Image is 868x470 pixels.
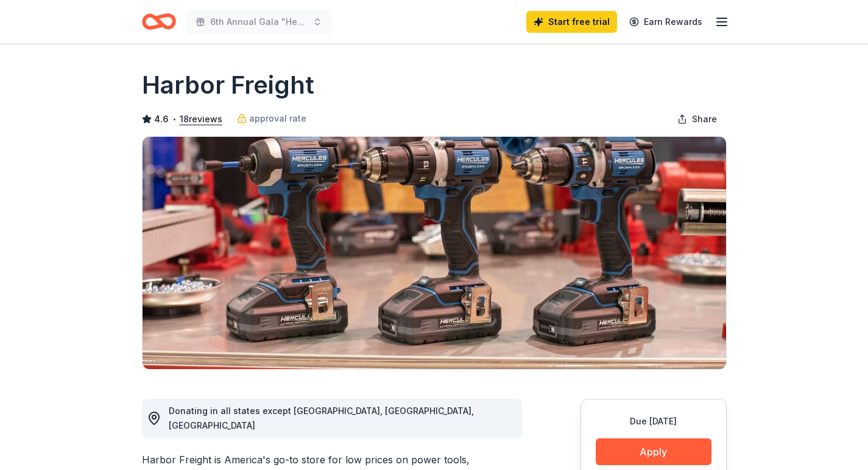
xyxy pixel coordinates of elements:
[668,107,727,131] button: Share
[596,414,711,429] div: Due [DATE]
[249,111,306,126] span: approval rate
[186,10,332,34] button: 6th Annual Gala "Healing Happens in Community"
[692,112,717,126] span: Share
[143,137,726,369] img: Image for Harbor Freight
[622,11,710,33] a: Earn Rewards
[596,438,711,465] button: Apply
[180,112,222,126] button: 18reviews
[526,11,617,33] a: Start free trial
[237,111,306,126] a: approval rate
[154,112,169,126] span: 4.6
[172,114,176,124] span: •
[142,68,314,102] h1: Harbor Freight
[210,15,308,29] span: 6th Annual Gala "Healing Happens in Community"
[169,406,474,430] span: Donating in all states except [GEOGRAPHIC_DATA], [GEOGRAPHIC_DATA], [GEOGRAPHIC_DATA]
[142,7,176,36] a: Home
